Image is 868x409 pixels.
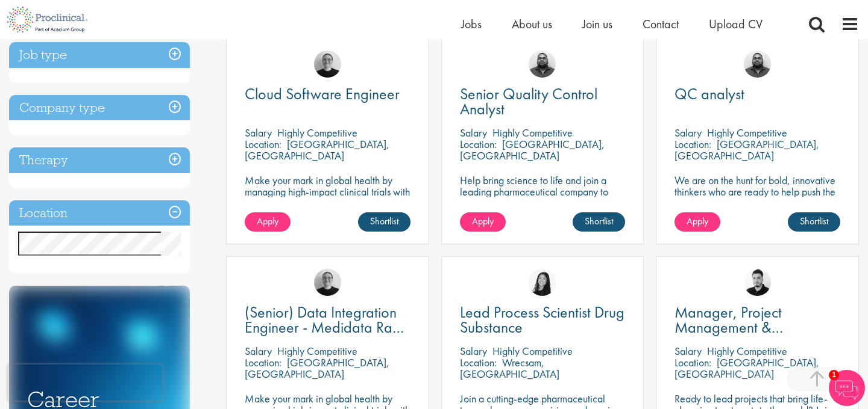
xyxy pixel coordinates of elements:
p: Wrecsam, [GEOGRAPHIC_DATA] [460,355,559,381]
span: QC analyst [675,84,744,104]
a: (Senior) Data Integration Engineer - Medidata Rave Specialized [245,305,410,335]
a: Apply [675,212,720,232]
a: QC analyst [675,87,840,102]
span: Location: [460,137,497,151]
span: Apply [257,215,278,227]
a: Apply [245,212,291,232]
p: Highly Competitive [492,126,573,140]
a: Shortlist [358,212,410,232]
p: Help bring science to life and join a leading pharmaceutical company to play a key role in delive... [460,174,626,232]
a: Senior Quality Control Analyst [460,87,626,117]
span: Salary [460,344,487,358]
p: [GEOGRAPHIC_DATA], [GEOGRAPHIC_DATA] [675,355,819,381]
span: Apply [472,215,494,227]
img: Anderson Maldonado [744,269,771,296]
a: Upload CV [709,16,763,32]
img: Emma Pretorious [314,51,341,78]
a: Join us [582,16,612,32]
p: Highly Competitive [277,344,357,358]
p: Highly Competitive [492,344,573,358]
span: (Senior) Data Integration Engineer - Medidata Rave Specialized [245,302,407,352]
span: Salary [675,126,702,140]
h3: Job type [9,42,190,68]
span: 1 [829,370,839,380]
span: Location: [245,137,281,151]
span: Apply [687,215,708,227]
img: Chatbot [829,370,865,406]
span: Lead Process Scientist Drug Substance [460,302,624,337]
a: About us [512,16,552,32]
img: Ashley Bennett [744,51,771,78]
a: Lead Process Scientist Drug Substance [460,305,626,335]
span: Location: [675,137,711,151]
span: Salary [460,126,487,140]
span: Cloud Software Engineer [245,84,400,104]
p: Make your mark in global health by managing high-impact clinical trials with a leading CRO. [245,174,410,209]
span: Salary [245,126,272,140]
img: Numhom Sudsok [529,269,556,296]
a: Cloud Software Engineer [245,87,410,102]
h3: Location [9,200,190,226]
p: Highly Competitive [707,344,787,358]
img: Emma Pretorious [314,269,341,296]
span: Location: [675,355,711,369]
h3: Company type [9,95,190,121]
p: [GEOGRAPHIC_DATA], [GEOGRAPHIC_DATA] [460,137,605,162]
span: Senior Quality Control Analyst [460,84,597,119]
a: Manager, Project Management & Operational Delivery [675,305,840,335]
a: Shortlist [788,212,840,232]
p: [GEOGRAPHIC_DATA], [GEOGRAPHIC_DATA] [245,355,389,381]
p: [GEOGRAPHIC_DATA], [GEOGRAPHIC_DATA] [245,137,389,162]
span: Manager, Project Management & Operational Delivery [675,302,804,352]
a: Jobs [461,16,482,32]
iframe: reCAPTCHA [8,364,163,401]
span: Location: [460,355,497,369]
span: Location: [245,355,281,369]
p: We are on the hunt for bold, innovative thinkers who are ready to help push the boundaries of sci... [675,174,840,220]
p: [GEOGRAPHIC_DATA], [GEOGRAPHIC_DATA] [675,137,819,162]
span: Salary [675,344,702,358]
span: Salary [245,344,272,358]
a: Shortlist [573,212,625,232]
a: Contact [643,16,679,32]
a: Apply [460,212,506,232]
h3: Therapy [9,147,190,173]
p: Highly Competitive [277,126,357,140]
p: Highly Competitive [707,126,787,140]
img: Ashley Bennett [529,51,556,78]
